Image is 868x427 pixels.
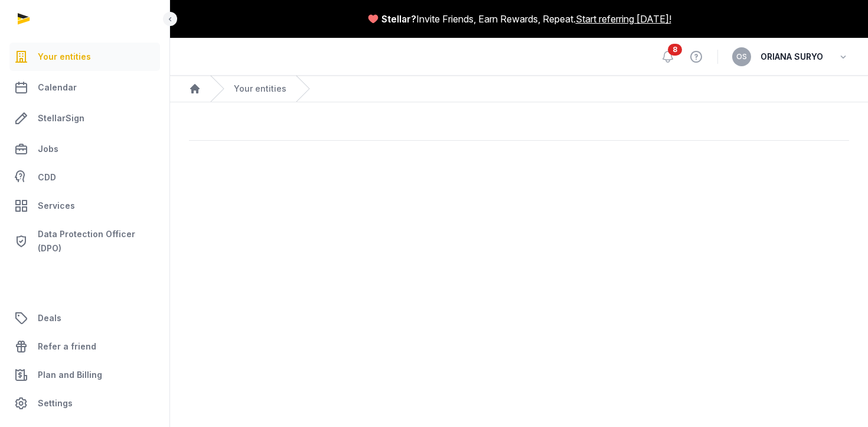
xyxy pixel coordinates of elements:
[9,166,160,189] a: CDD
[381,12,416,26] span: Stellar?
[9,389,160,418] a: Settings
[9,304,160,332] a: Deals
[38,80,77,95] span: Calendar
[38,368,102,382] span: Plan and Billing
[9,135,160,163] a: Jobs
[38,339,96,354] span: Refer a friend
[38,170,56,185] span: CDD
[38,142,58,156] span: Jobs
[9,43,160,71] a: Your entities
[38,50,91,64] span: Your entities
[234,83,286,95] a: Your entities
[38,199,75,213] span: Services
[9,332,160,361] a: Refer a friend
[38,227,155,255] span: Data Protection Officer (DPO)
[9,104,160,132] a: StellarSign
[668,44,682,56] span: 8
[761,50,823,64] span: ORIANA SURYO
[736,53,747,60] span: OS
[38,396,73,410] span: Settings
[38,311,61,325] span: Deals
[9,361,160,389] a: Plan and Billing
[9,73,160,102] a: Calendar
[38,111,84,125] span: StellarSign
[576,12,671,26] a: Start referring [DATE]!
[9,192,160,220] a: Services
[9,222,160,260] a: Data Protection Officer (DPO)
[170,76,868,102] nav: Breadcrumb
[732,47,751,66] button: OS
